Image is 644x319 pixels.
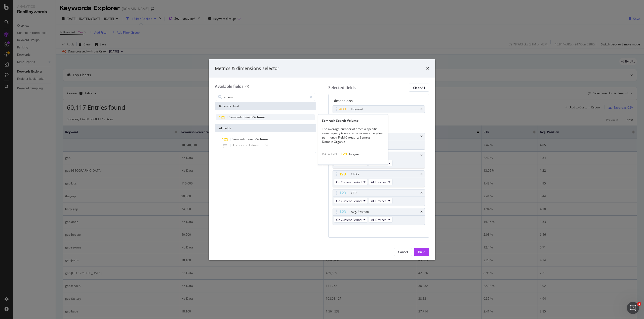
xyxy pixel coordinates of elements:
span: Inlinks [249,143,259,147]
div: Available fields [215,84,244,89]
div: times [420,135,423,138]
div: Clicks [351,172,359,177]
div: Build [418,250,425,254]
div: times [420,154,423,157]
div: Recently Used [215,102,316,110]
div: Avg. Position [351,209,369,214]
span: On Current Period [336,180,361,184]
span: Semrush [229,115,243,119]
span: (top [259,143,265,147]
span: Anchors [232,143,245,147]
input: Search by field name [224,93,307,101]
div: times [426,65,429,72]
span: Semrush [232,137,246,141]
div: times [420,173,423,176]
span: Volume [256,137,268,141]
span: On Current Period [336,199,361,203]
button: On Current Period [334,198,368,204]
div: times [420,108,423,111]
button: On Current Period [334,179,368,185]
span: 1 [637,302,641,306]
span: DATA TYPE: [322,152,339,157]
button: Clear All [409,84,429,92]
button: All Devices [369,179,393,185]
button: Build [414,248,429,256]
button: All Devices [369,198,393,204]
div: ClickstimesOn Current PeriodAll Devices [333,170,425,187]
span: All Devices [371,180,386,184]
div: times [420,192,423,195]
div: modal [209,59,435,260]
div: The average number of times a specific search query is entered on a search engine per month. Fiel... [318,127,388,144]
div: times [420,210,423,213]
iframe: Intercom live chat [627,302,639,314]
div: Clear All [413,86,425,90]
div: Semrush Search Volume [318,118,388,123]
div: All fields [215,124,316,132]
div: Metrics & dimensions selector [215,65,279,72]
div: Avg. PositiontimesOn Current PeriodAll Devices [333,208,425,225]
div: Cancel [398,250,408,254]
div: Keywordtimes [333,105,425,113]
span: On Current Period [336,218,361,222]
button: Cancel [394,248,412,256]
div: Keyword [351,107,363,112]
span: Search [243,115,253,119]
span: All Devices [371,218,386,222]
span: Search [246,137,256,141]
span: All Devices [371,199,386,203]
span: 5) [265,143,268,147]
span: Integer [349,152,359,157]
span: Volume [253,115,265,119]
div: Dimensions [333,98,425,105]
button: On Current Period [334,217,368,223]
div: CTRtimesOn Current PeriodAll Devices [333,189,425,206]
button: All Devices [369,217,393,223]
span: on [245,143,249,147]
div: CTR [351,190,356,196]
div: Selected fields [328,85,356,91]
